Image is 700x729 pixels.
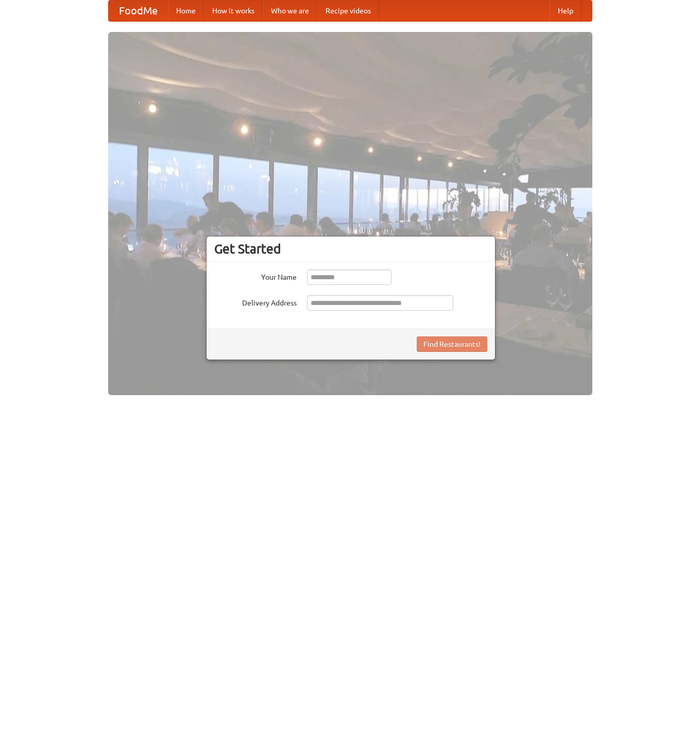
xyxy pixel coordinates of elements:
[550,1,582,21] a: Help
[214,295,297,308] label: Delivery Address
[214,241,487,257] h3: Get Started
[263,1,317,21] a: Who we are
[417,336,487,352] button: Find Restaurants!
[168,1,204,21] a: Home
[317,1,379,21] a: Recipe videos
[109,1,168,21] a: FoodMe
[204,1,263,21] a: How it works
[214,269,297,282] label: Your Name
